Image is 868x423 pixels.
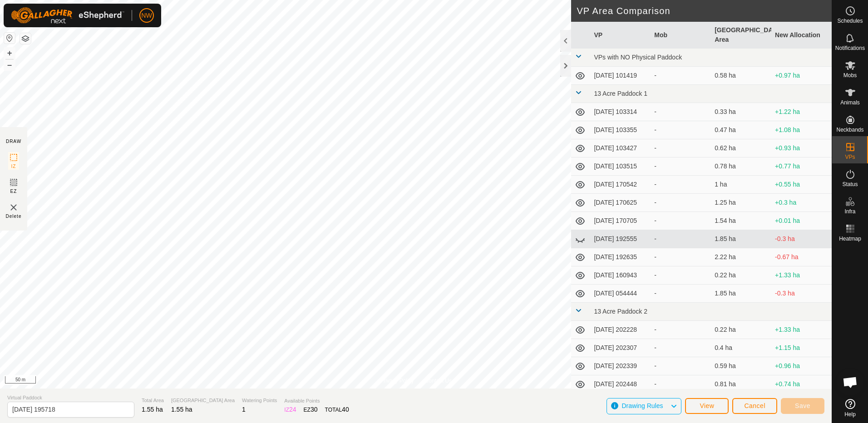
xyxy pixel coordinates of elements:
[11,7,124,24] img: Gallagher Logo
[781,398,824,414] button: Save
[711,176,771,194] td: 1 ha
[654,180,707,189] div: -
[325,405,349,414] div: TOTAL
[654,125,707,135] div: -
[771,285,832,303] td: -0.3 ha
[771,176,832,194] td: +0.55 ha
[842,182,858,187] span: Status
[590,121,651,139] td: [DATE] 103355
[590,176,651,194] td: [DATE] 170542
[832,395,868,421] a: Help
[771,321,832,339] td: +1.33 ha
[711,248,771,266] td: 2.22 ha
[771,357,832,375] td: +0.96 ha
[711,212,771,230] td: 1.54 ha
[142,397,164,404] span: Total Area
[342,406,349,413] span: 40
[845,154,855,160] span: VPs
[577,5,832,16] h2: VP Area Comparison
[289,406,296,413] span: 24
[6,138,21,145] div: DRAW
[284,397,349,405] span: Available Points
[654,325,707,334] div: -
[771,103,832,121] td: +1.22 ha
[795,402,810,409] span: Save
[10,188,17,195] span: EZ
[771,67,832,85] td: +0.97 ha
[7,394,134,402] span: Virtual Paddock
[654,198,707,207] div: -
[711,375,771,393] td: 0.81 ha
[844,412,856,417] span: Help
[654,71,707,80] div: -
[711,157,771,176] td: 0.78 ha
[590,321,651,339] td: [DATE] 202228
[590,285,651,303] td: [DATE] 054444
[590,139,651,157] td: [DATE] 103427
[242,397,277,404] span: Watering Points
[711,230,771,248] td: 1.85 ha
[4,33,15,44] button: Reset Map
[6,213,22,220] span: Delete
[711,67,771,85] td: 0.58 ha
[711,285,771,303] td: 1.85 ha
[711,121,771,139] td: 0.47 ha
[594,308,647,315] span: 13 Acre Paddock 2
[771,339,832,357] td: +1.15 ha
[621,402,663,409] span: Drawing Rules
[771,22,832,49] th: New Allocation
[711,357,771,375] td: 0.59 ha
[685,398,729,414] button: View
[311,406,318,413] span: 30
[8,202,19,213] img: VP
[744,402,765,409] span: Cancel
[590,212,651,230] td: [DATE] 170705
[654,143,707,153] div: -
[594,90,647,97] span: 13 Acre Paddock 1
[594,54,682,61] span: VPs with NO Physical Paddock
[771,121,832,139] td: +1.08 ha
[654,216,707,226] div: -
[590,248,651,266] td: [DATE] 192635
[836,127,863,133] span: Neckbands
[844,209,855,214] span: Infra
[711,22,771,49] th: [GEOGRAPHIC_DATA] Area
[654,361,707,371] div: -
[590,357,651,375] td: [DATE] 202339
[771,194,832,212] td: +0.3 ha
[590,375,651,393] td: [DATE] 202448
[711,194,771,212] td: 1.25 ha
[711,339,771,357] td: 0.4 ha
[837,369,864,396] a: Open chat
[11,163,16,170] span: IZ
[835,45,865,51] span: Notifications
[20,33,31,44] button: Map Layers
[425,377,452,385] a: Contact Us
[654,289,707,298] div: -
[284,405,296,414] div: IZ
[590,194,651,212] td: [DATE] 170625
[654,343,707,353] div: -
[771,230,832,248] td: -0.3 ha
[242,406,246,413] span: 1
[590,103,651,121] td: [DATE] 103314
[590,67,651,85] td: [DATE] 101419
[837,18,863,24] span: Schedules
[654,107,707,117] div: -
[171,397,235,404] span: [GEOGRAPHIC_DATA] Area
[654,379,707,389] div: -
[771,375,832,393] td: +0.74 ha
[304,405,318,414] div: EZ
[380,377,414,385] a: Privacy Policy
[711,321,771,339] td: 0.22 ha
[839,236,861,241] span: Heatmap
[732,398,777,414] button: Cancel
[142,406,163,413] span: 1.55 ha
[590,22,651,49] th: VP
[651,22,711,49] th: Mob
[840,100,860,105] span: Animals
[590,339,651,357] td: [DATE] 202307
[141,11,152,20] span: NW
[711,266,771,285] td: 0.22 ha
[654,252,707,262] div: -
